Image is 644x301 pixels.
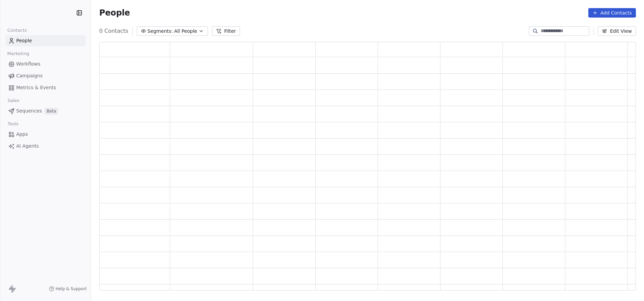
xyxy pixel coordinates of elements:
a: People [5,35,85,46]
a: Metrics & Events [5,82,85,93]
span: People [16,37,32,44]
a: SequencesBeta [5,105,85,117]
a: AI Agents [5,141,85,152]
span: Marketing [4,49,32,59]
span: People [99,8,130,18]
span: Apps [16,131,28,138]
span: Sequences [16,107,42,115]
button: Filter [212,26,240,36]
button: Add Contacts [588,8,636,18]
span: Beta [45,108,58,115]
a: Campaigns [5,70,85,81]
span: AI Agents [16,143,39,150]
span: Tools [5,119,21,129]
span: 0 Contacts [99,27,128,35]
span: Contacts [4,25,30,35]
span: Metrics & Events [16,84,56,91]
span: All People [174,28,197,35]
a: Apps [5,129,85,140]
span: Workflows [16,60,41,68]
span: Segments: [147,28,173,35]
span: Help & Support [56,286,87,292]
span: Campaigns [16,72,43,79]
button: Edit View [598,26,636,36]
a: Workflows [5,58,85,70]
span: Sales [5,96,22,106]
a: Help & Support [49,286,87,292]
